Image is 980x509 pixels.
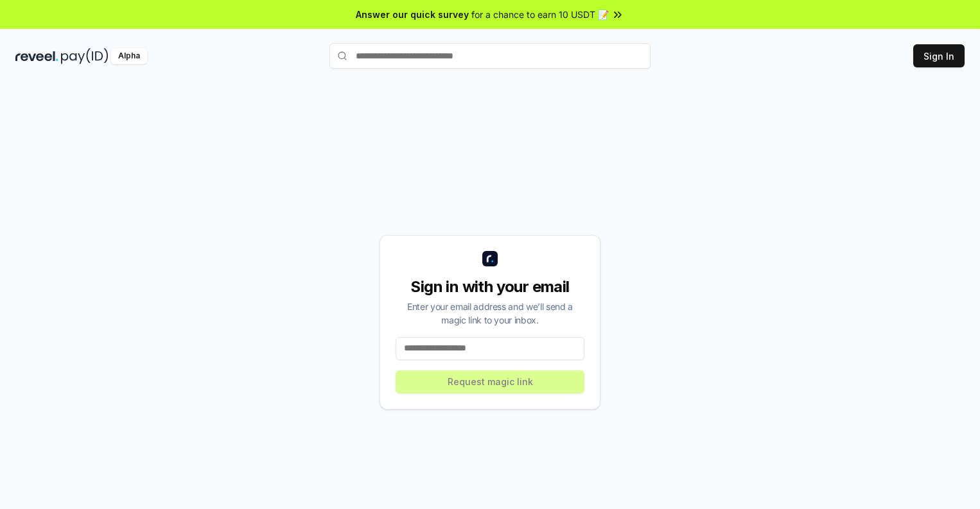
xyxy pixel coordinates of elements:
[111,48,147,64] div: Alpha
[356,8,469,21] span: Answer our quick survey
[396,277,584,297] div: Sign in with your email
[482,251,498,266] img: logo_small
[15,48,58,64] img: reveel_dark
[396,300,584,327] div: Enter your email address and we’ll send a magic link to your inbox.
[471,8,609,21] span: for a chance to earn 10 USDT 📝
[913,44,965,67] button: Sign In
[61,48,109,64] img: pay_id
